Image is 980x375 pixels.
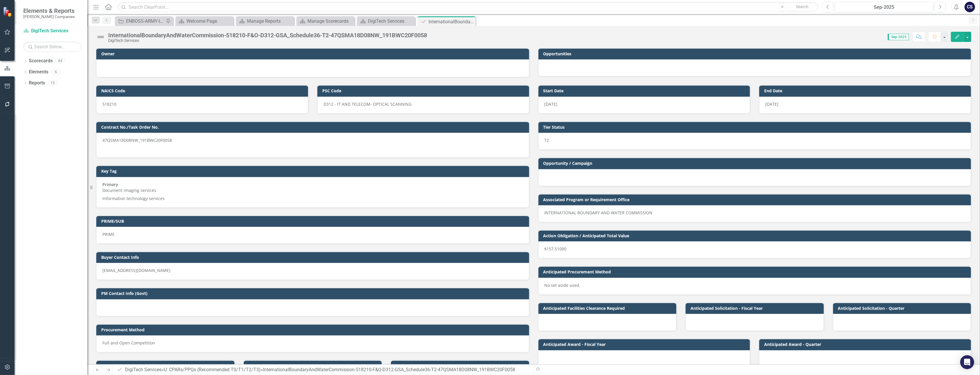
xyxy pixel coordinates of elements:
[29,80,45,86] a: Reports
[545,246,965,252] p: $157.51000
[263,367,515,372] div: InternationalBoundaryAndWaterCommission-518210-F&O-D312-GSA_Schedule36-T2-47QSMA18D08NW_191BWC20F...
[543,52,968,56] h3: Opportunities
[51,70,61,75] div: 6
[3,7,13,17] img: ClearPoint Strategy
[102,194,523,201] p: Information technology services
[116,17,164,25] a: ENBOSS-ARMY-ITES3 SB-221122 (Army National Guard ENBOSS Support Service Sustainment, Enhancement,...
[322,89,526,93] h3: PSC Code
[126,17,164,25] div: ENBOSS-ARMY-ITES3 SB-221122 (Army National Guard ENBOSS Support Service Sustainment, Enhancement,...
[788,3,817,11] button: Search
[102,268,523,273] p: [EMAIL_ADDRESS][DOMAIN_NAME]
[888,34,909,40] span: Sep-2025
[543,342,747,346] h3: Anticipated Award - Fiscal Year
[545,101,558,107] span: [DATE]
[101,125,526,129] h3: Contract No./Task Order No.
[765,101,778,107] span: [DATE]
[543,197,968,202] h3: Associated Program or Requirement Office
[118,2,818,12] input: Search ClearPoint...
[101,364,232,368] h3: CPARS
[102,182,523,194] p: Document imaging services
[543,125,968,129] h3: Tier Status
[837,4,931,11] div: Sep-2025
[23,28,81,34] a: DigiTech Services
[368,17,414,25] div: DigiTech Services
[545,137,549,143] span: T2
[543,270,968,274] h3: Anticipated Procurement Method
[237,17,293,25] a: Manage Reports
[101,291,526,296] h3: PM Contact Info (Govt)
[764,89,968,93] h3: End Date
[691,306,821,310] h3: Anticipated Solicitation - Fiscal Year
[543,89,747,93] h3: Start Date
[102,231,115,237] span: PRIME
[835,2,933,12] button: Sep-2025
[838,306,968,310] h3: Anticipated Solicitation - Quarter
[48,80,57,85] div: 15
[428,18,474,25] div: InternationalBoundaryAndWaterCommission-518210-F&O-D312-GSA_Schedule36-T2-47QSMA18D08NW_191BWC20F...
[101,219,526,223] h3: PRIME/SUB
[23,42,81,52] input: Search Below...
[101,52,526,56] h3: Owner
[960,355,974,369] div: Open Intercom Messenger
[186,17,232,25] div: Welcome Page
[102,340,523,346] p: Full and Open Competition
[101,328,526,332] h3: Procurement Method
[164,367,261,372] a: U: CPARs/PPQs (Recommended T0/T1/T2/T3)
[125,367,161,372] a: DigiTech Services
[965,2,975,12] button: CS
[323,101,523,107] p: D312 - IT AND TELECOM- OPTICAL SCANNING
[23,14,75,19] small: [PERSON_NAME] Companies
[543,161,968,165] h3: Opportunity / Campaign
[108,32,427,38] div: InternationalBoundaryAndWaterCommission-518210-F&O-D312-GSA_Schedule36-T2-47QSMA18D08NW_191BWC20F...
[29,69,48,75] a: Elements
[177,17,232,25] a: Welcome Page
[764,342,968,346] h3: Anticipated Award - Quarter
[23,7,75,14] span: Elements & Reports
[56,59,65,63] div: 63
[102,137,523,144] p: 47QSMA18D08NW_191BWC20F0058
[247,17,293,25] div: Manage Reports
[102,182,118,187] strong: Primary
[543,306,674,310] h3: Anticipated Facilities Clearance Required
[96,32,105,42] img: Not Defined
[545,210,965,216] p: INTERNATIONAL BOUNDARY AND WATER COMMISSION
[101,255,526,259] h3: Buyer Contact Info
[307,17,353,25] div: Manage Scorecards
[101,89,305,93] h3: NAICS Code
[796,4,809,9] span: Search
[358,17,414,25] a: DigiTech Services
[108,38,427,43] div: DigiTech Services
[102,101,116,107] span: 518210
[396,364,526,368] h3: SOW
[101,169,526,173] h3: Key Tag
[117,367,529,373] div: » »
[543,234,968,238] h3: Action Obligation / Anticipated Total Value
[249,364,379,368] h3: CPR/PPQs
[545,282,965,288] p: No set aside used.
[29,58,53,64] a: Scorecards
[298,17,353,25] a: Manage Scorecards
